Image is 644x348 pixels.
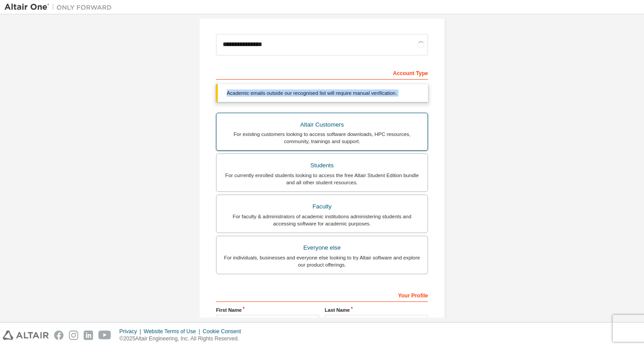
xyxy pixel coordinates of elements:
label: Last Name [325,306,428,314]
img: facebook.svg [54,331,64,340]
div: For faculty & administrators of academic institutions administering students and accessing softwa... [222,213,422,227]
div: Altair Customers [222,119,422,131]
img: altair_logo.svg [3,331,49,340]
div: For individuals, businesses and everyone else looking to try Altair software and explore our prod... [222,254,422,268]
div: Website Terms of Use [144,328,203,335]
img: instagram.svg [69,331,78,340]
div: Your Profile [216,288,428,302]
label: First Name [216,306,319,314]
div: For currently enrolled students looking to access the free Altair Student Edition bundle and all ... [222,172,422,186]
div: Academic emails outside our recognised list will require manual verification. [216,84,428,102]
div: Cookie Consent [203,328,246,335]
img: linkedin.svg [84,331,93,340]
img: youtube.svg [98,331,111,340]
div: Faculty [222,200,422,213]
img: Altair One [4,3,116,12]
div: For existing customers looking to access software downloads, HPC resources, community, trainings ... [222,131,422,145]
p: © 2025 Altair Engineering, Inc. All Rights Reserved. [119,335,246,343]
div: Everyone else [222,242,422,254]
div: Privacy [119,328,144,335]
div: Students [222,159,422,172]
div: Account Type [216,65,428,80]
